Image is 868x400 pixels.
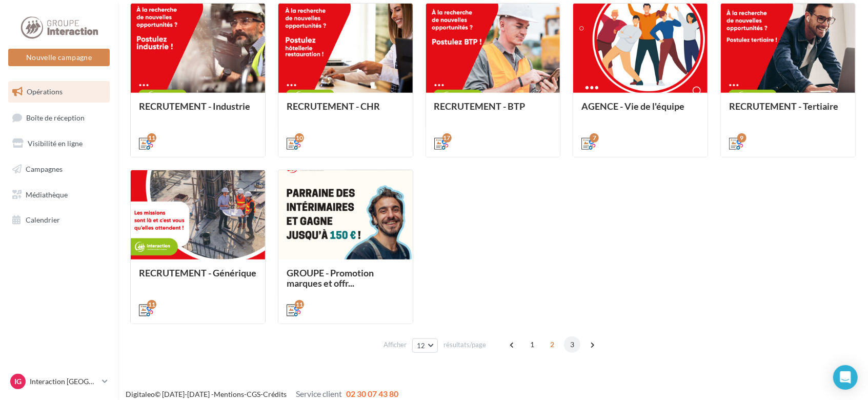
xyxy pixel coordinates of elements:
span: RECRUTEMENT - Industrie [139,101,250,112]
div: 11 [147,300,156,309]
span: RECRUTEMENT - Tertiaire [729,101,838,112]
button: Nouvelle campagne [8,49,110,66]
a: Campagnes [6,158,112,180]
span: Service client [296,389,342,398]
div: Open Intercom Messenger [833,365,858,390]
span: © [DATE]-[DATE] - - - [126,390,398,398]
span: Calendrier [26,215,60,224]
a: Crédits [263,390,287,398]
span: Médiathèque [26,190,68,198]
span: 3 [564,336,580,353]
div: 17 [442,133,452,143]
a: CGS [247,390,260,398]
span: RECRUTEMENT - BTP [434,101,526,112]
span: 12 [417,342,426,350]
a: Calendrier [6,209,112,231]
a: Mentions [214,390,244,398]
span: Visibilité en ligne [28,139,83,148]
a: IG Interaction [GEOGRAPHIC_DATA] [8,372,110,391]
div: 7 [590,133,599,143]
span: résultats/page [443,340,486,350]
span: 1 [524,336,540,353]
span: Boîte de réception [26,113,85,122]
span: Campagnes [26,165,63,173]
span: RECRUTEMENT - CHR [287,101,380,112]
a: Opérations [6,81,112,103]
div: 11 [147,133,156,143]
a: Boîte de réception [6,107,112,129]
a: Médiathèque [6,184,112,206]
p: Interaction [GEOGRAPHIC_DATA] [30,376,98,387]
span: GROUPE - Promotion marques et offr... [287,267,374,289]
span: 02 30 07 43 80 [346,389,398,398]
span: RECRUTEMENT - Générique [139,267,256,278]
span: Opérations [27,87,63,96]
div: 11 [295,300,304,309]
span: AGENCE - Vie de l'équipe [581,101,684,112]
div: 9 [737,133,746,143]
div: 10 [295,133,304,143]
a: Digitaleo [126,390,155,398]
span: IG [14,376,22,387]
button: 12 [412,338,438,353]
span: 2 [544,336,560,353]
a: Visibilité en ligne [6,133,112,154]
span: Afficher [383,340,407,350]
